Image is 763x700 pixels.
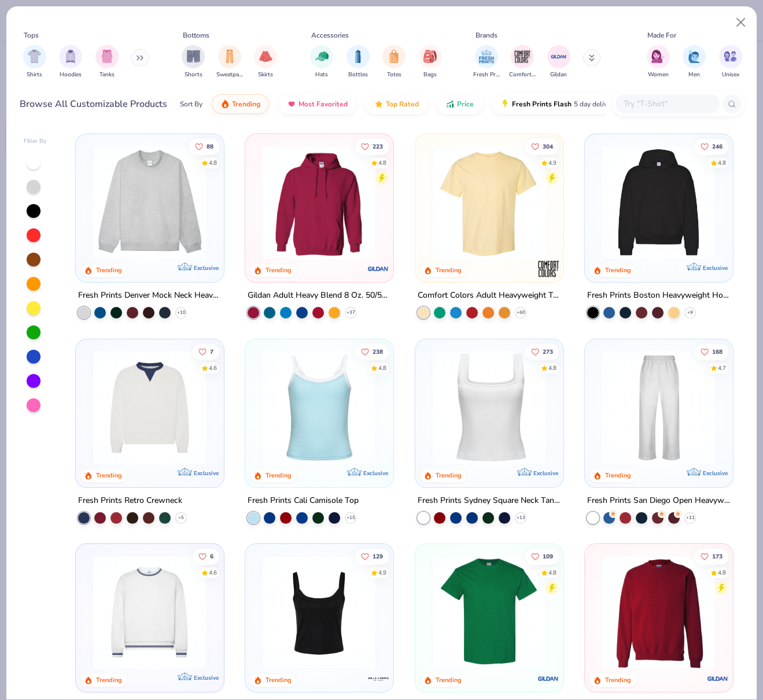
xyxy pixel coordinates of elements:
div: Fresh Prints Sydney Square Neck Tank Top [418,493,561,508]
img: 91acfc32-fd48-4d6b-bdad-a4c1a30ac3fc [596,146,721,259]
div: 4.8 [378,158,386,167]
span: 273 [543,349,553,354]
button: Fresh Prints Flash5 day delivery [492,94,625,114]
button: filter button [23,45,46,79]
button: filter button [382,45,406,79]
div: 4.8 [548,364,556,372]
div: filter for Hoodies [59,45,82,79]
button: filter button [182,45,205,79]
button: Like [695,548,728,564]
img: Unisex Image [724,50,737,63]
div: 4.8 [548,568,556,577]
div: filter for Men [683,45,706,79]
img: df5250ff-6f61-4206-a12c-24931b20f13c [596,350,721,464]
img: 230d1666-f904-4a08-b6b8-0d22bf50156f [212,350,336,464]
div: filter for Totes [382,45,406,79]
div: Filter By [24,137,47,146]
button: filter button [419,45,442,79]
button: filter button [347,45,370,79]
button: Like [525,343,559,360]
img: flash.gif [500,99,510,109]
button: filter button [683,45,706,79]
span: Fresh Prints Flash [512,99,572,109]
span: Gildan [550,71,567,79]
span: 88 [207,143,213,149]
span: Fresh Prints [473,71,500,79]
div: 4.9 [548,158,556,167]
div: Fresh Prints Retro Crewneck [78,493,182,508]
div: Brands [476,30,497,40]
div: filter for Bags [419,45,442,79]
span: Hats [315,71,328,79]
span: + 37 [347,309,355,316]
span: + 15 [347,514,355,521]
img: a25d9891-da96-49f3-a35e-76288174bf3a [257,350,381,464]
span: 6 [210,553,213,559]
span: Comfort Colors [509,71,536,79]
div: Bottoms [183,30,209,40]
img: c7959168-479a-4259-8c5e-120e54807d6b [551,555,676,669]
img: Bags Image [423,50,436,63]
div: Fresh Prints Cali Camisole Top [248,493,359,508]
button: Most Favorited [278,94,356,114]
span: Exclusive [703,264,728,271]
img: db319196-8705-402d-8b46-62aaa07ed94f [427,555,551,669]
div: Made For [647,30,676,40]
img: b6dde052-8961-424d-8094-bd09ce92eca4 [212,555,336,669]
div: filter for Hats [310,45,333,79]
img: Bella + Canvas logo [367,666,390,690]
span: Totes [387,71,401,79]
button: filter button [647,45,670,79]
img: Sweatpants Image [223,50,236,63]
button: Top Rated [366,94,427,114]
div: 4.8 [378,364,386,372]
span: Men [688,71,700,79]
div: filter for Bottles [347,45,370,79]
button: Like [355,548,389,564]
div: filter for Comfort Colors [509,45,536,79]
button: Like [525,138,559,154]
span: Exclusive [193,673,218,681]
button: Like [193,343,219,360]
img: 3abb6cdb-110e-4e18-92a0-dbcd4e53f056 [87,350,212,464]
div: Fresh Prints San Diego Open Heavyweight Sweatpants [587,493,731,508]
div: Gildan Adult Heavy Blend 8 Oz. 50/50 Hooded Sweatshirt [248,288,391,302]
img: 94a2aa95-cd2b-4983-969b-ecd512716e9a [427,350,551,464]
div: 4.6 [209,568,217,577]
button: filter button [59,45,82,79]
span: Trending [232,99,260,109]
img: Hoodies Image [64,50,77,63]
img: trending.gif [220,99,230,109]
span: Top Rated [386,99,419,109]
span: Women [648,71,669,79]
div: 4.6 [209,364,217,372]
img: Hats Image [315,50,329,63]
img: Gildan logo [536,666,559,690]
span: Bags [423,71,437,79]
div: filter for Skirts [254,45,277,79]
div: filter for Shirts [23,45,46,79]
span: Exclusive [703,469,728,476]
span: Shorts [185,71,202,79]
button: filter button [254,45,277,79]
button: filter button [216,45,243,79]
span: Exclusive [533,469,558,476]
div: Fresh Prints Denver Mock Neck Heavyweight Sweatshirt [78,288,222,302]
img: f5d85501-0dbb-4ee4-b115-c08fa3845d83 [87,146,212,259]
img: Gildan Image [550,48,567,65]
img: e55d29c3-c55d-459c-bfd9-9b1c499ab3c6 [551,146,676,259]
button: Like [193,548,219,564]
span: 173 [712,553,723,559]
img: Skirts Image [259,50,272,63]
span: Tanks [99,71,115,79]
span: + 13 [516,514,525,521]
button: Like [189,138,219,154]
img: Women Image [651,50,665,63]
img: 63ed7c8a-03b3-4701-9f69-be4b1adc9c5f [551,350,676,464]
div: Accessories [311,30,349,40]
div: Fresh Prints Boston Heavyweight Hoodie [587,288,731,302]
span: 7 [210,349,213,354]
div: Sort By [180,99,202,109]
span: Most Favorited [298,99,348,109]
button: Like [695,343,728,360]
